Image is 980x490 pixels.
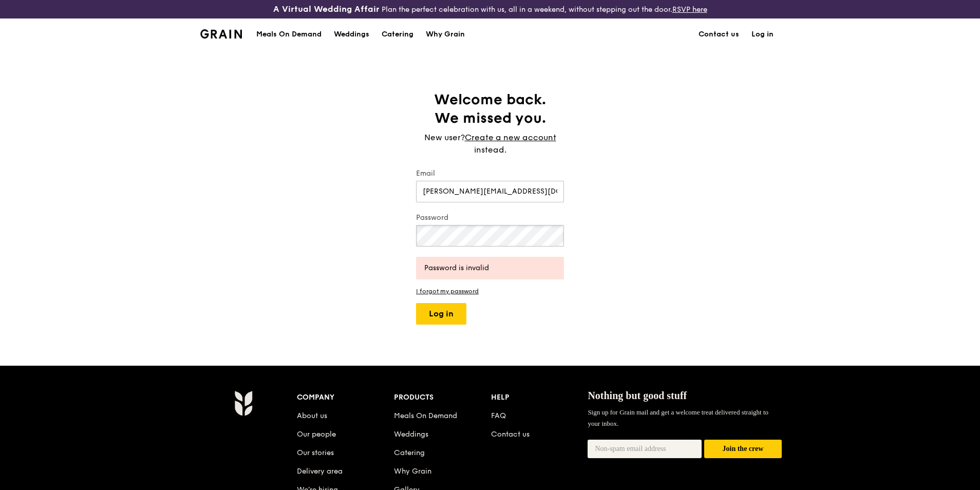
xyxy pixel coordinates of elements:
div: Password is invalid [424,263,556,273]
a: Meals On Demand [394,411,457,420]
a: Contact us [491,430,530,439]
span: Sign up for Grain mail and get a welcome treat delivered straight to your inbox. [588,408,768,427]
a: Our stories [297,448,334,457]
a: I forgot my password [416,288,564,295]
a: GrainGrain [200,18,242,49]
div: Why Grain [426,19,465,50]
a: Weddings [328,19,375,50]
a: FAQ [491,411,506,420]
a: Create a new account [465,131,556,144]
a: About us [297,411,327,420]
div: Help [491,390,588,405]
button: Log in [416,303,466,325]
a: Why Grain [394,467,431,476]
a: Why Grain [420,19,471,50]
h3: A Virtual Wedding Affair [273,4,380,14]
div: Meals On Demand [256,19,322,50]
div: Catering [382,19,413,50]
span: New user? [424,133,465,142]
a: Our people [297,430,336,439]
span: Nothing but good stuff [588,390,687,401]
button: Join the crew [704,440,782,459]
a: Delivery area [297,467,343,476]
a: RSVP here [672,5,707,14]
a: Contact us [692,19,745,50]
div: Plan the perfect celebration with us, all in a weekend, without stepping out the door. [194,4,786,14]
input: Non-spam email address [588,440,702,458]
div: Weddings [334,19,369,50]
a: Catering [375,19,420,50]
h1: Welcome back. We missed you. [416,90,564,127]
img: Grain [200,29,242,39]
a: Weddings [394,430,428,439]
div: Products [394,390,491,405]
img: Grain [234,390,252,416]
span: instead. [474,145,506,155]
a: Log in [745,19,780,50]
label: Email [416,168,564,179]
label: Password [416,213,564,223]
a: Catering [394,448,425,457]
div: Company [297,390,394,405]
